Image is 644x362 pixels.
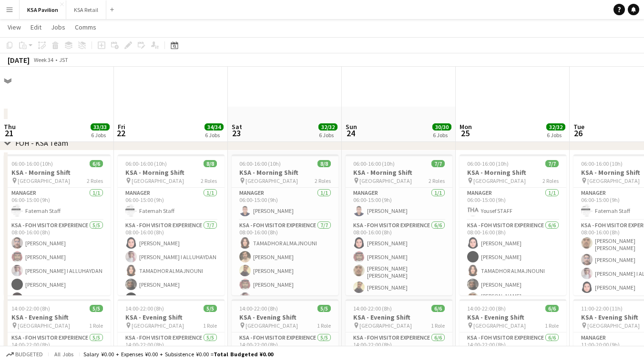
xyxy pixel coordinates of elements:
span: Week 34 [31,56,55,63]
a: View [4,21,25,33]
div: 6 Jobs [91,131,109,139]
span: 6/6 [431,305,445,312]
app-job-card: 06:00-16:00 (10h)7/7KSA - Morning Shift [GEOGRAPHIC_DATA]2 RolesManager1/106:00-15:00 (9h)Yousef ... [460,154,566,295]
span: 06:00-16:00 (10h) [467,160,509,167]
span: 32/32 [318,123,337,131]
span: 8/8 [317,160,331,167]
span: 14:00-22:00 (8h) [353,305,392,312]
app-job-card: 06:00-16:00 (10h)6/6KSA - Morning Shift [GEOGRAPHIC_DATA]2 RolesManager1/106:00-15:00 (9h)Fatemah... [4,154,111,295]
span: [GEOGRAPHIC_DATA] [587,177,640,184]
span: 1 Role [431,322,445,329]
app-card-role: Manager1/106:00-15:00 (9h)Fatemah Staff [4,188,111,220]
div: 06:00-16:00 (10h)7/7KSA - Morning Shift [GEOGRAPHIC_DATA]2 RolesManager1/106:00-15:00 (9h)[PERSON... [346,154,452,295]
span: All jobs [52,351,75,358]
app-card-role: KSA - FOH Visitor Experience7/708:00-16:00 (8h)TAMADHOR ALMAJNOUNI[PERSON_NAME][PERSON_NAME][PERS... [232,220,338,335]
div: FOH - KSA Team [15,138,68,148]
button: Budgeted [5,349,44,360]
span: 2 Roles [201,177,217,184]
span: Sun [346,122,357,131]
span: 5/5 [204,305,217,312]
span: [GEOGRAPHIC_DATA] [245,177,298,184]
a: Jobs [47,21,69,33]
span: 2 Roles [542,177,559,184]
span: 14:00-22:00 (8h) [467,305,506,312]
span: 06:00-16:00 (10h) [581,160,623,167]
button: KSA Retail [66,0,106,19]
span: 2 Roles [87,177,103,184]
span: 11:00-22:00 (11h) [581,305,623,312]
span: 24 [344,128,357,139]
span: 14:00-22:00 (8h) [125,305,164,312]
span: 30/30 [432,123,451,131]
app-card-role: Manager1/106:00-15:00 (9h)[PERSON_NAME] [346,188,452,220]
span: 8/8 [204,160,217,167]
app-job-card: 06:00-16:00 (10h)8/8KSA - Morning Shift [GEOGRAPHIC_DATA]2 RolesManager1/106:00-15:00 (9h)[PERSON... [232,154,338,295]
span: 5/5 [90,305,103,312]
span: 5/5 [317,305,331,312]
span: [GEOGRAPHIC_DATA] [18,177,70,184]
app-card-role: KSA - FOH Visitor Experience5/508:00-16:00 (8h)[PERSON_NAME][PERSON_NAME][PERSON_NAME] I ALLUHAYD... [4,220,111,308]
app-card-role: KSA - FOH Visitor Experience6/608:00-16:00 (8h)[PERSON_NAME][PERSON_NAME]TAMADHOR ALMAJNOUNI[PERS... [460,220,566,324]
app-card-role: KSA - FOH Visitor Experience6/608:00-16:00 (8h)[PERSON_NAME][PERSON_NAME][PERSON_NAME] [PERSON_NA... [346,220,452,324]
span: 23 [230,128,242,139]
div: 6 Jobs [205,131,223,139]
span: 1 Role [545,322,559,329]
h3: KSA - Evening Shift [232,313,338,322]
span: Comms [75,23,96,31]
a: Comms [71,21,100,33]
span: Fri [118,122,125,131]
app-card-role: Manager1/106:00-15:00 (9h)[PERSON_NAME] [232,188,338,220]
span: Tue [573,122,584,131]
h3: KSA - Morning Shift [4,168,111,177]
span: 7/7 [545,160,559,167]
div: 6 Jobs [433,131,451,139]
app-card-role: Manager1/106:00-15:00 (9h)Yousef STAFF [460,188,566,220]
span: 06:00-16:00 (10h) [11,160,53,167]
span: 14:00-22:00 (8h) [239,305,278,312]
span: Sat [232,122,242,131]
span: 2 Roles [315,177,331,184]
h3: KSA - Morning Shift [232,168,338,177]
app-card-role: Manager1/106:00-15:00 (9h)Fatemah Staff [118,188,225,220]
app-card-role: KSA - FOH Visitor Experience7/708:00-16:00 (8h)[PERSON_NAME][PERSON_NAME] I ALLUHAYDANTAMADHOR AL... [118,220,225,335]
h3: KSA - Morning Shift [346,168,452,177]
span: 06:00-16:00 (10h) [353,160,395,167]
span: 2 Roles [429,177,445,184]
div: 6 Jobs [547,131,565,139]
span: 7/7 [431,160,445,167]
span: 34/34 [204,123,224,131]
span: 21 [2,128,16,139]
div: 6 Jobs [319,131,337,139]
span: Budgeted [15,351,43,358]
span: Edit [31,23,41,31]
span: [GEOGRAPHIC_DATA] [359,322,412,329]
span: 32/32 [546,123,565,131]
a: Edit [27,21,45,33]
span: 1 Role [317,322,331,329]
span: Total Budgeted ¥0.00 [214,351,273,358]
span: 1 Role [89,322,103,329]
span: [GEOGRAPHIC_DATA] [18,322,70,329]
div: Salary ¥0.00 + Expenses ¥0.00 + Subsistence ¥0.00 = [83,351,273,358]
span: [GEOGRAPHIC_DATA] [473,177,526,184]
span: 33/33 [91,123,110,131]
span: [GEOGRAPHIC_DATA] [132,322,184,329]
span: [GEOGRAPHIC_DATA] [132,177,184,184]
span: View [8,23,21,31]
button: KSA Pavilion [20,0,66,19]
span: [GEOGRAPHIC_DATA] [587,322,640,329]
app-job-card: 06:00-16:00 (10h)8/8KSA - Morning Shift [GEOGRAPHIC_DATA]2 RolesManager1/106:00-15:00 (9h)Fatemah... [118,154,225,295]
span: Jobs [51,23,65,31]
span: 6/6 [545,305,559,312]
span: 6/6 [90,160,103,167]
h3: KSA - Evening Shift [346,313,452,322]
h3: KSA - Morning Shift [118,168,225,177]
span: Mon [460,122,472,131]
span: 1 Role [203,322,217,329]
span: 22 [116,128,125,139]
span: 14:00-22:00 (8h) [11,305,50,312]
